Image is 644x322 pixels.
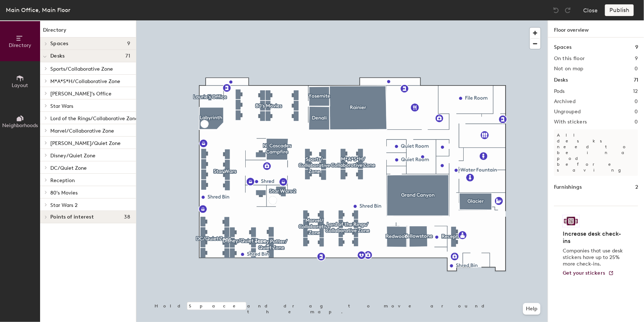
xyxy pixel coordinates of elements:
[634,76,638,84] h1: 71
[50,78,120,85] span: M*A*S*H/Collaborative Zone
[554,99,575,105] h2: Archived
[548,20,644,38] h1: Floor overview
[9,42,31,48] span: Directory
[50,66,113,72] span: Sports/Collaborative Zone
[635,109,638,115] h2: 0
[563,215,579,227] img: Sticker logo
[583,4,598,16] button: Close
[125,53,130,59] span: 71
[635,66,638,72] h2: 0
[554,183,582,191] h1: Furnishings
[12,82,28,89] span: Layout
[523,303,540,315] button: Help
[50,190,78,196] span: 80's Movies
[635,119,638,125] h2: 0
[633,89,638,94] h2: 12
[124,214,130,220] span: 38
[50,53,65,59] span: Desks
[50,115,138,122] span: Lord of the Rings/Collaborative Zone
[563,230,625,245] h4: Increase desk check-ins
[554,43,571,51] h1: Spaces
[50,91,112,97] span: [PERSON_NAME]'s Office
[6,5,70,15] div: Main Office, Main Floor
[50,177,75,184] span: Reception
[50,153,95,159] span: Disney/Quiet Zone
[40,26,136,38] h1: Directory
[50,103,73,109] span: Star Wars
[554,119,587,125] h2: With stickers
[564,7,571,14] img: Redo
[50,202,78,208] span: Star Wars 2
[554,109,581,115] h2: Ungrouped
[635,99,638,105] h2: 0
[554,56,585,62] h2: On this floor
[554,66,583,72] h2: Not on map
[50,214,94,220] span: Points of interest
[635,43,638,51] h1: 9
[563,270,614,276] a: Get your stickers
[635,56,638,62] h2: 9
[554,129,638,176] p: All desks need to be in a pod before saving
[127,41,130,47] span: 9
[50,41,69,47] span: Spaces
[554,89,565,94] h2: Pods
[50,140,121,146] span: [PERSON_NAME]/Quiet Zone
[563,248,625,267] p: Companies that use desk stickers have up to 25% more check-ins.
[553,7,560,14] img: Undo
[554,76,568,84] h1: Desks
[50,165,87,171] span: DC/Quiet Zone
[2,122,38,129] span: Neighborhoods
[635,183,638,191] h1: 2
[50,128,114,134] span: Marvel/Collaborative Zone
[563,270,605,276] span: Get your stickers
